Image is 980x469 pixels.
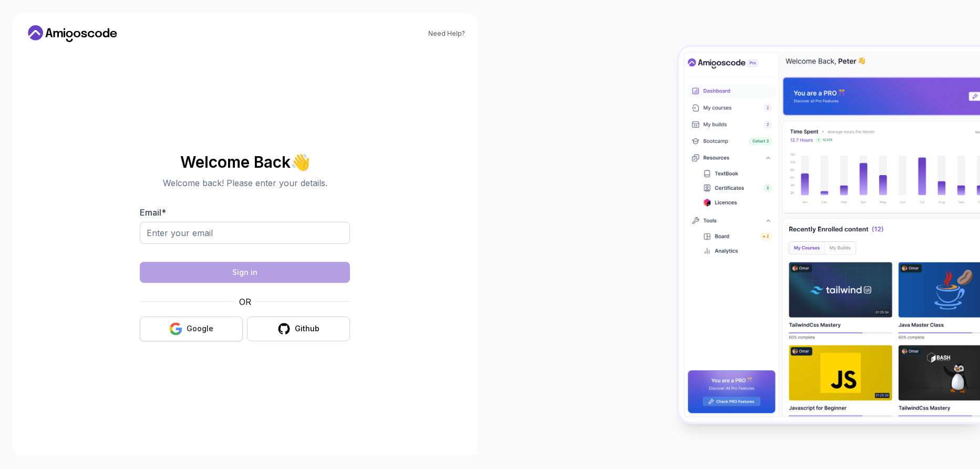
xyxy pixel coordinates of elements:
[679,47,980,422] img: Amigoscode Dashboard
[140,317,243,341] button: Google
[140,154,350,170] h2: Welcome Back
[140,222,350,244] input: Enter your email
[247,317,350,341] button: Github
[232,267,257,278] div: Sign in
[295,323,319,334] div: Github
[25,25,120,42] a: Home link
[239,295,251,308] p: OR
[140,262,350,283] button: Sign in
[187,323,213,334] div: Google
[140,177,350,189] p: Welcome back! Please enter your details.
[428,29,465,38] a: Need Help?
[290,152,311,171] span: 👋
[140,207,166,218] label: Email *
